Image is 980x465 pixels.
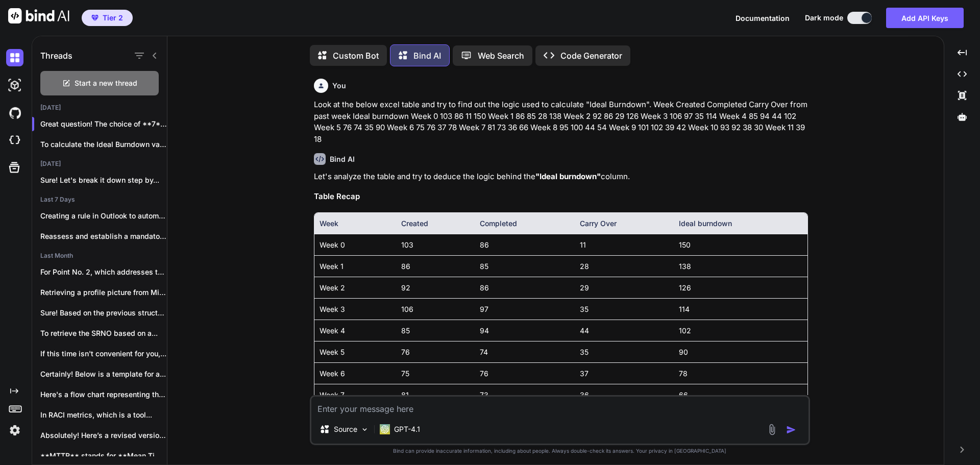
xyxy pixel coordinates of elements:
[314,171,808,183] p: Let's analyze the table and try to deduce the logic behind the column.
[333,50,379,62] p: Custom Bot
[736,13,790,23] button: Documentation
[396,299,475,320] td: 106
[314,99,808,145] p: Look at the below excel table and try to find out the logic used to calculate "Ideal Burndown". W...
[475,256,575,277] td: 85
[575,320,674,341] td: 44
[886,8,964,28] button: Add API Keys
[314,363,396,384] td: Week 6
[6,422,23,439] img: settings
[575,341,674,363] td: 35
[674,277,807,299] td: 126
[40,287,167,298] p: Retrieving a profile picture from Microsoft Teams...
[575,363,674,384] td: 37
[736,14,790,22] span: Documentation
[40,119,167,129] p: Great question! The choice of **7** as t...
[40,328,167,338] p: To retrieve the SRNO based on a...
[475,363,575,384] td: 76
[805,13,843,23] span: Dark mode
[475,213,575,234] th: Completed
[766,424,778,435] img: attachment
[396,320,475,341] td: 85
[396,363,475,384] td: 75
[40,410,167,420] p: In RACI metrics, which is a tool...
[40,451,167,461] p: **MTTR** stands for **Mean Time To Repair**...
[674,363,807,384] td: 78
[40,349,167,359] p: If this time isn't convenient for you,...
[360,425,369,434] img: Pick Models
[575,299,674,320] td: 35
[6,132,23,149] img: cloudideIcon
[314,320,396,341] td: Week 4
[314,384,396,406] td: Week 7
[396,384,475,406] td: 81
[91,15,99,21] img: premium
[394,424,420,434] p: GPT-4.1
[575,256,674,277] td: 28
[75,78,137,88] span: Start a new thread
[396,341,475,363] td: 76
[674,256,807,277] td: 138
[32,160,167,168] h2: [DATE]
[575,213,674,234] th: Carry Over
[314,277,396,299] td: Week 2
[674,213,807,234] th: Ideal burndown
[413,50,441,62] p: Bind AI
[478,50,524,62] p: Web Search
[674,384,807,406] td: 66
[32,195,167,204] h2: Last 7 Days
[560,50,622,62] p: Code Generator
[786,425,796,435] img: icon
[82,10,133,26] button: premiumTier 2
[575,277,674,299] td: 29
[314,191,808,203] h3: Table Recap
[40,50,72,62] h1: Threads
[314,213,396,234] th: Week
[40,430,167,440] p: Absolutely! Here’s a revised version of your...
[674,341,807,363] td: 90
[380,424,390,434] img: GPT-4.1
[332,81,346,91] h6: You
[40,267,167,277] p: For Point No. 2, which addresses the...
[40,175,167,185] p: Sure! Let's break it down step by...
[314,341,396,363] td: Week 5
[475,277,575,299] td: 86
[330,154,355,164] h6: Bind AI
[40,139,167,150] p: To calculate the Ideal Burndown value fo...
[475,299,575,320] td: 97
[575,234,674,256] td: 11
[475,384,575,406] td: 73
[6,49,23,66] img: darkChat
[396,256,475,277] td: 86
[314,299,396,320] td: Week 3
[6,104,23,121] img: githubDark
[674,320,807,341] td: 102
[475,341,575,363] td: 74
[40,308,167,318] p: Sure! Based on the previous structure and...
[310,447,810,455] p: Bind can provide inaccurate information, including about people. Always double-check its answers....
[314,256,396,277] td: Week 1
[674,299,807,320] td: 114
[32,104,167,112] h2: [DATE]
[575,384,674,406] td: 36
[6,77,23,94] img: darkAi-studio
[535,172,601,181] strong: "Ideal burndown"
[40,369,167,379] p: Certainly! Below is a template for a...
[396,213,475,234] th: Created
[32,252,167,260] h2: Last Month
[8,8,69,23] img: Bind AI
[40,389,167,400] p: Here's a flow chart representing the System...
[314,234,396,256] td: Week 0
[475,234,575,256] td: 86
[396,234,475,256] td: 103
[103,13,123,23] span: Tier 2
[475,320,575,341] td: 94
[40,231,167,241] p: Reassess and establish a mandatory triage process...
[396,277,475,299] td: 92
[674,234,807,256] td: 150
[40,211,167,221] p: Creating a rule in Outlook to automatically...
[334,424,357,434] p: Source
